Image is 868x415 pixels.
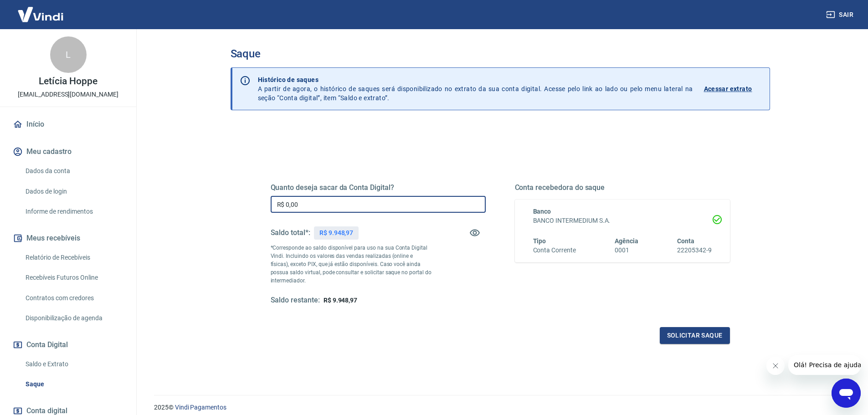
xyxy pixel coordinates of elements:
a: Vindi Pagamentos [175,404,226,411]
button: Sair [824,6,857,23]
p: [EMAIL_ADDRESS][DOMAIN_NAME] [18,90,118,99]
h6: 22205342-9 [677,246,712,255]
h5: Quanto deseja sacar da Conta Digital? [271,183,486,192]
a: Recebíveis Futuros Online [22,268,125,287]
button: Meu cadastro [11,142,125,162]
h6: BANCO INTERMEDIUM S.A. [533,216,712,225]
span: Banco [533,208,551,215]
p: Letícia Hoppe [39,77,97,86]
span: Tipo [533,237,546,245]
p: *Corresponde ao saldo disponível para uso na sua Conta Digital Vindi. Incluindo os valores das ve... [271,244,432,285]
a: Relatório de Recebíveis [22,248,125,267]
a: Saldo e Extrato [22,355,125,374]
span: Olá! Precisa de ajuda? [5,6,77,14]
p: R$ 9.948,97 [319,228,353,238]
button: Conta Digital [11,335,125,355]
button: Solicitar saque [660,327,730,344]
img: Vindi [11,0,70,28]
h5: Saldo restante: [271,296,320,305]
span: Conta [677,237,694,245]
a: Saque [22,375,125,394]
p: A partir de agora, o histórico de saques será disponibilizado no extrato da sua conta digital. Ac... [258,75,693,102]
h6: Conta Corrente [533,246,576,255]
h5: Saldo total*: [271,228,310,237]
a: Contratos com credores [22,289,125,307]
p: 2025 © [154,403,846,412]
span: R$ 9.948,97 [324,297,357,304]
div: L [50,36,87,73]
a: Início [11,114,125,134]
p: Acessar extrato [704,84,752,93]
a: Dados de login [22,182,125,201]
iframe: Botão para abrir a janela de mensagens [832,379,861,408]
span: Agência [615,237,638,245]
p: Histórico de saques [258,75,693,84]
h6: 0001 [615,246,638,255]
a: Disponibilização de agenda [22,309,125,328]
button: Meus recebíveis [11,228,125,248]
iframe: Mensagem da empresa [788,355,861,375]
h5: Conta recebedora do saque [515,183,730,192]
a: Informe de rendimentos [22,202,125,221]
a: Dados da conta [22,162,125,180]
a: Acessar extrato [704,75,762,102]
iframe: Fechar mensagem [766,357,785,375]
h3: Saque [231,47,770,60]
